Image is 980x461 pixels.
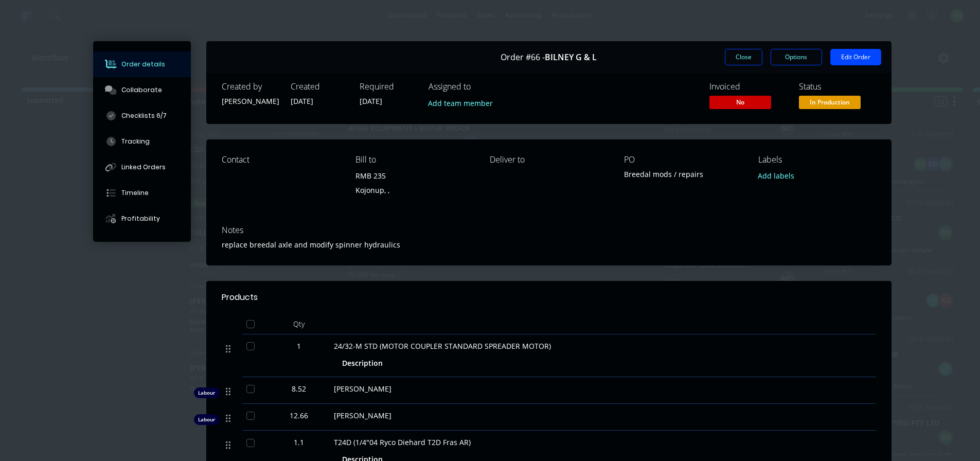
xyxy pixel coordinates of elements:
div: Description [342,356,387,370]
div: Status [799,82,876,92]
div: Created [291,82,347,92]
button: Close [725,49,762,65]
div: Contact [222,155,340,165]
button: In Production [799,96,861,111]
div: Qty [268,314,330,334]
span: 1.1 [294,437,304,448]
div: Breedal mods / repairs [624,169,742,183]
button: Add team member [429,96,498,110]
button: Tracking [93,129,191,154]
div: Linked Orders [121,163,166,172]
span: [DATE] [360,96,382,106]
div: Deliver to [490,155,608,165]
div: Notes [222,225,876,235]
span: T24D (1/4"04 Ryco Diehard T2D Fras AR) [334,437,471,447]
div: Collaborate [121,85,162,95]
div: Labour [194,414,220,425]
div: Timeline [121,188,149,198]
div: Kojonup, , [355,183,473,198]
div: Labels [758,155,876,165]
div: Products [222,291,258,304]
span: 8.52 [292,383,306,394]
span: Order #66 - [501,52,545,62]
button: Add labels [753,169,800,183]
button: Collaborate [93,77,191,103]
div: Bill to [355,155,473,165]
div: Assigned to [429,82,531,92]
button: Order details [93,51,191,77]
div: Labour [194,387,220,398]
div: Tracking [121,137,150,146]
div: RMB 235 [355,169,473,183]
div: RMB 235Kojonup, , [355,169,473,202]
div: Profitability [121,214,160,223]
button: Edit Order [830,49,881,65]
span: [PERSON_NAME] [334,411,391,420]
button: Checklists 6/7 [93,103,191,129]
div: Required [360,82,416,92]
button: Timeline [93,180,191,206]
div: Created by [222,82,278,92]
span: [DATE] [291,96,313,106]
div: PO [624,155,742,165]
button: Profitability [93,206,191,232]
span: [PERSON_NAME] [334,384,391,394]
div: Order details [121,60,165,69]
div: [PERSON_NAME] [222,96,278,107]
button: Add team member [422,96,498,110]
span: BILNEY G & L [545,52,597,62]
div: replace breedal axle and modify spinner hydraulics [222,239,876,250]
div: Invoiced [709,82,787,92]
span: 24/32-M STD (MOTOR COUPLER STANDARD SPREADER MOTOR) [334,341,551,351]
span: No [709,96,771,109]
span: 12.66 [290,410,308,421]
span: In Production [799,96,861,109]
span: 1 [297,341,301,351]
button: Linked Orders [93,154,191,180]
div: Checklists 6/7 [121,111,167,120]
button: Options [771,49,822,65]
